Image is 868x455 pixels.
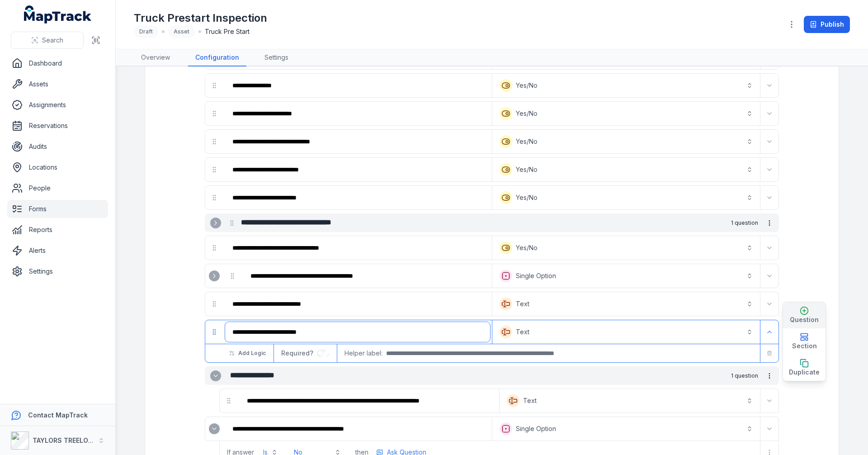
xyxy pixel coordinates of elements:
[762,190,777,205] button: Expand
[238,350,266,357] span: Add Logic
[790,315,819,324] span: Question
[33,436,108,444] strong: TAYLORS TREELOPPING
[7,158,108,176] a: Locations
[168,25,195,38] div: Asset
[211,194,218,201] svg: drag
[281,349,317,357] span: Required?
[494,104,758,123] button: Yes/No
[205,267,223,285] div: :rb4q:-form-item-label
[225,160,490,180] div: :rb3u:-form-item-label
[225,104,490,123] div: :rb3i:-form-item-label
[211,110,218,117] svg: drag
[762,393,777,408] button: Expand
[211,138,218,145] svg: drag
[205,295,223,313] div: drag
[205,239,223,257] div: drag
[223,267,241,285] div: drag
[24,5,92,24] a: MapTrack
[134,11,267,25] h1: Truck Prestart Inspection
[205,420,223,438] div: :rb67:-form-item-label
[7,96,108,114] a: Assignments
[804,16,850,33] button: Publish
[7,221,108,239] a: Reports
[501,391,758,411] button: Text
[494,294,758,314] button: Text
[762,325,777,339] button: Expand
[7,262,108,280] a: Settings
[494,419,758,439] button: Single Option
[229,272,236,280] svg: drag
[211,82,218,89] svg: drag
[134,25,158,38] div: Draft
[7,179,108,197] a: People
[228,219,236,227] svg: drag
[205,76,223,95] div: drag
[257,49,296,66] a: Settings
[205,133,223,151] div: drag
[762,215,777,231] button: more-detail
[7,242,108,260] a: Alerts
[223,346,272,361] button: Add Logic
[220,392,238,410] div: drag
[762,269,777,283] button: Expand
[210,218,221,228] button: Expand
[243,266,490,286] div: :rb4r:-form-item-label
[205,27,250,36] span: Truck Pre Start
[317,350,330,357] input: :rb85:-form-item-label
[762,241,777,255] button: Expand
[205,323,223,341] div: drag
[789,368,820,377] span: Duplicate
[211,300,218,308] svg: drag
[762,422,777,436] button: Expand
[205,161,223,179] div: drag
[783,355,826,381] button: Duplicate
[205,189,223,207] div: drag
[225,397,232,404] svg: drag
[42,36,63,45] span: Search
[494,238,758,258] button: Yes/No
[792,341,817,351] span: Section
[494,188,758,208] button: Yes/No
[344,349,382,358] span: Helper label:
[209,423,220,434] button: Expand
[211,328,218,336] svg: drag
[494,132,758,152] button: Yes/No
[762,106,777,121] button: Expand
[7,75,108,93] a: Assets
[731,219,758,227] span: 1 question
[494,160,758,180] button: Yes/No
[28,411,88,419] strong: Contact MapTrack
[210,370,221,381] button: Expand
[188,49,246,66] a: Configuration
[225,322,490,342] div: :rb5n:-form-item-label
[783,328,826,355] button: Section
[783,302,826,328] button: Question
[762,134,777,149] button: Expand
[240,391,497,411] div: :rb80:-form-item-label
[209,270,220,281] button: Expand
[494,266,758,286] button: Single Option
[7,117,108,135] a: Reservations
[225,419,490,439] div: :rb68:-form-item-label
[134,49,177,66] a: Overview
[11,32,84,49] button: Search
[7,137,108,156] a: Audits
[731,372,758,379] span: 1 question
[211,166,218,173] svg: drag
[7,54,108,72] a: Dashboard
[494,76,758,95] button: Yes/No
[225,76,490,95] div: :rb3c:-form-item-label
[762,368,777,384] button: more-detail
[211,244,218,251] svg: drag
[762,297,777,311] button: Expand
[762,78,777,93] button: Expand
[7,200,108,218] a: Forms
[225,132,490,152] div: :rb3o:-form-item-label
[225,188,490,208] div: :rb44:-form-item-label
[225,238,490,258] div: :rb4k:-form-item-label
[762,162,777,177] button: Expand
[225,294,490,314] div: :rb5h:-form-item-label
[494,322,758,342] button: Text
[205,104,223,123] div: drag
